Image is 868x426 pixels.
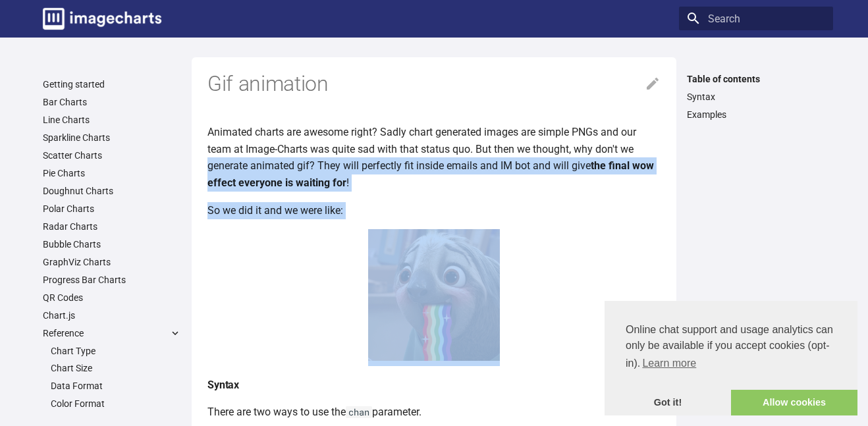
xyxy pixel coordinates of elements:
[51,362,181,374] a: Chart Size
[687,91,825,103] a: Syntax
[731,390,857,416] a: allow cookies
[43,8,161,30] img: logo
[43,149,181,161] a: Scatter Charts
[51,380,181,392] a: Data Format
[43,203,181,215] a: Polar Charts
[43,292,181,304] a: QR Codes
[207,404,661,421] p: There are two ways to use the parameter.
[43,167,181,179] a: Pie Charts
[51,345,181,357] a: Chart Type
[207,124,661,191] p: Animated charts are awesome right? Sadly chart generated images are simple PNGs and our team at I...
[51,398,181,410] a: Color Format
[679,73,833,85] label: Table of contents
[626,322,836,373] span: Online chat support and usage analytics can only be available if you accept cookies (opt-in).
[43,96,181,108] a: Bar Charts
[43,274,181,286] a: Progress Bar Charts
[679,73,833,120] nav: Table of contents
[43,221,181,232] a: Radar Charts
[640,354,698,373] a: learn more about cookies
[605,390,731,416] a: dismiss cookie message
[43,327,181,339] label: Reference
[207,202,661,219] p: So we did it and we were like:
[43,309,181,321] a: Chart.js
[207,70,661,98] h1: Gif animation
[207,377,661,394] h4: Syntax
[38,3,167,35] a: Image-Charts documentation
[346,406,372,418] code: chan
[605,301,857,415] div: cookieconsent
[679,7,833,30] input: Search
[368,229,500,361] img: woot
[43,238,181,250] a: Bubble Charts
[43,185,181,197] a: Doughnut Charts
[687,109,825,120] a: Examples
[43,256,181,268] a: GraphViz Charts
[43,78,181,90] a: Getting started
[43,132,181,144] a: Sparkline Charts
[43,114,181,126] a: Line Charts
